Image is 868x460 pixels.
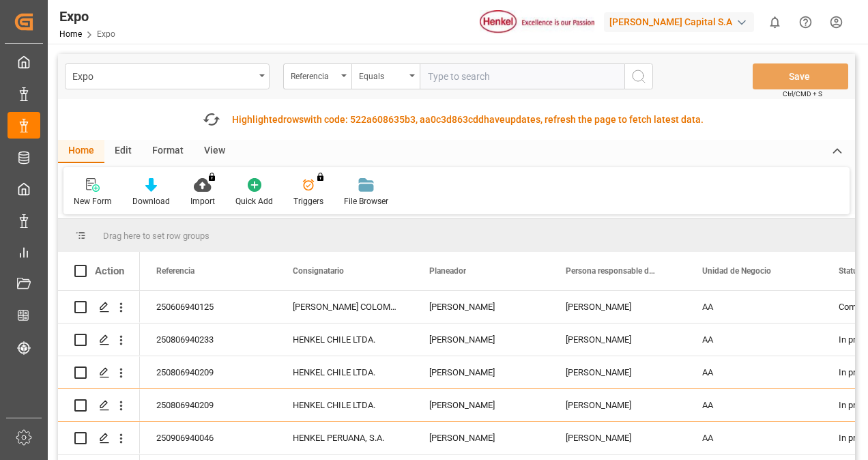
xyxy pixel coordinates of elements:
div: 250606940125 [140,291,276,323]
input: Type to search [420,63,624,89]
span: Planeador [429,266,466,276]
div: [PERSON_NAME] [549,291,686,323]
div: 250806940209 [140,389,276,421]
div: [PERSON_NAME] [549,422,686,454]
div: Referencia [291,67,337,83]
div: Format [142,140,194,163]
div: 250806940233 [140,324,276,356]
span: have [484,114,505,125]
div: HENKEL CHILE LTDA. [276,324,413,356]
div: AA [686,389,822,421]
div: 250806940209 [140,356,276,388]
div: Action [95,265,124,277]
div: [PERSON_NAME] [413,291,549,323]
span: Ctrl/CMD + S [783,89,822,99]
span: Referencia [156,266,194,276]
div: [PERSON_NAME] [413,356,549,388]
div: 250906940046 [140,422,276,454]
div: Press SPACE to select this row. [58,356,140,389]
div: New Form [74,195,112,207]
button: [PERSON_NAME] Capital S.A [604,9,759,35]
div: [PERSON_NAME] [549,389,686,421]
div: Expo [59,6,115,27]
div: Press SPACE to select this row. [58,389,140,422]
div: [PERSON_NAME] [549,356,686,388]
div: Download [132,195,170,207]
div: AA [686,356,822,388]
span: Unidad de Negocio [702,266,771,276]
div: [PERSON_NAME] COLOMBIANA S.A.S. [276,291,413,323]
span: Persona responsable de seguimiento [566,266,657,276]
button: open menu [283,63,351,89]
div: Press SPACE to select this row. [58,422,140,455]
div: HENKEL CHILE LTDA. [276,389,413,421]
div: HENKEL PERUANA, S.A. [276,422,413,454]
button: show 0 new notifications [759,7,790,38]
div: Edit [104,140,142,163]
span: Consignatario [293,266,344,276]
button: Help Center [790,7,821,38]
div: File Browser [344,195,388,207]
div: View [194,140,235,163]
img: Henkel%20logo.jpg_1689854090.jpg [480,10,594,34]
button: search button [624,63,653,89]
span: Status [839,266,862,276]
div: Equals [359,67,405,83]
div: Expo [72,67,255,84]
div: AA [686,291,822,323]
div: [PERSON_NAME] [413,422,549,454]
div: Home [58,140,104,163]
span: Drag here to set row groups [103,231,209,241]
div: Press SPACE to select this row. [58,291,140,324]
button: open menu [351,63,420,89]
div: [PERSON_NAME] [413,389,549,421]
div: [PERSON_NAME] Capital S.A [604,12,754,32]
button: Save [753,63,848,89]
div: Press SPACE to select this row. [58,324,140,356]
button: open menu [65,63,270,89]
a: Home [59,29,82,39]
div: [PERSON_NAME] [549,324,686,356]
div: [PERSON_NAME] [413,324,549,356]
div: AA [686,324,822,356]
div: Highlighted with code: 522a608635b3, aa0c3d863cdd updates, refresh the page to fetch latest data. [232,113,704,127]
div: AA [686,422,822,454]
span: rows [283,114,304,125]
div: HENKEL CHILE LTDA. [276,356,413,388]
div: Quick Add [235,195,273,207]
